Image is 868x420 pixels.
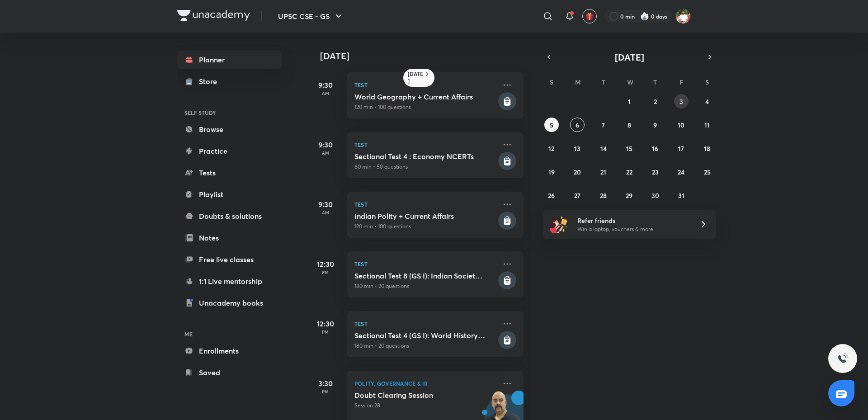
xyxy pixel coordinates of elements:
[615,51,644,63] span: [DATE]
[354,80,496,90] p: Test
[354,259,496,269] p: Test
[626,191,632,200] abbr: October 29, 2025
[678,191,684,200] abbr: October 31, 2025
[622,118,637,132] button: October 8, 2025
[622,94,637,109] button: October 1, 2025
[674,141,689,156] button: October 17, 2025
[307,378,344,389] h5: 3:30
[354,92,496,101] h5: World Geography + Current Affairs
[177,72,282,90] a: Store
[627,78,633,86] abbr: Wednesday
[177,105,282,120] h6: SELF STUDY
[177,10,250,23] a: Company Logo
[574,168,581,176] abbr: October 20, 2025
[177,326,282,342] h6: ME
[648,188,662,203] button: October 30, 2025
[550,121,553,129] abbr: October 5, 2025
[704,144,710,153] abbr: October 18, 2025
[550,78,553,86] abbr: Sunday
[354,282,496,290] p: 180 min • 20 questions
[622,188,637,203] button: October 29, 2025
[555,51,703,63] button: [DATE]
[602,78,605,86] abbr: Tuesday
[548,191,555,200] abbr: October 26, 2025
[648,94,662,109] button: October 2, 2025
[596,141,611,156] button: October 14, 2025
[307,389,344,394] p: PM
[177,229,282,247] a: Notes
[273,7,349,25] button: UPSC CSE - GS
[577,225,689,233] p: Win a laptop, vouchers & more
[548,144,554,153] abbr: October 12, 2025
[354,401,496,410] p: Session 28
[626,168,632,176] abbr: October 22, 2025
[600,191,607,200] abbr: October 28, 2025
[675,9,691,24] img: Shashank Soni
[678,121,684,129] abbr: October 10, 2025
[177,51,282,69] a: Planner
[640,12,649,21] img: streak
[177,207,282,225] a: Doubts & solutions
[674,188,689,203] button: October 31, 2025
[651,191,659,200] abbr: October 30, 2025
[307,259,344,269] h5: 12:30
[652,168,659,176] abbr: October 23, 2025
[622,141,637,156] button: October 15, 2025
[177,142,282,160] a: Practice
[602,121,605,129] abbr: October 7, 2025
[622,165,637,179] button: October 22, 2025
[354,139,496,150] p: Test
[628,97,631,106] abbr: October 1, 2025
[678,168,684,176] abbr: October 24, 2025
[307,90,344,96] p: AM
[585,12,594,20] img: avatar
[354,163,496,171] p: 60 min • 50 questions
[674,165,689,179] button: October 24, 2025
[544,165,559,179] button: October 19, 2025
[307,80,344,90] h5: 9:30
[600,168,606,176] abbr: October 21, 2025
[626,144,632,153] abbr: October 15, 2025
[570,165,585,179] button: October 20, 2025
[199,76,222,87] div: Store
[700,118,714,132] button: October 11, 2025
[574,144,580,153] abbr: October 13, 2025
[307,139,344,150] h5: 9:30
[570,118,585,132] button: October 6, 2025
[544,141,559,156] button: October 12, 2025
[354,199,496,210] p: Test
[674,118,689,132] button: October 10, 2025
[177,10,250,21] img: Company Logo
[704,121,710,129] abbr: October 11, 2025
[596,188,611,203] button: October 28, 2025
[596,165,611,179] button: October 21, 2025
[627,121,631,129] abbr: October 8, 2025
[354,342,496,350] p: 180 min • 20 questions
[679,78,683,86] abbr: Friday
[307,318,344,329] h5: 12:30
[354,391,467,400] h5: Doubt Clearing Session
[307,150,344,156] p: AM
[177,164,282,182] a: Tests
[705,97,709,106] abbr: October 4, 2025
[307,210,344,215] p: AM
[570,188,585,203] button: October 27, 2025
[576,121,579,129] abbr: October 6, 2025
[177,294,282,312] a: Unacademy books
[570,141,585,156] button: October 13, 2025
[177,272,282,290] a: 1:1 Live mentorship
[679,97,683,106] abbr: October 3, 2025
[354,271,496,280] h5: Sectional Test 8 (GS I): Indian Society + Geography + Current Affairs
[354,103,496,111] p: 120 min • 100 questions
[596,118,611,132] button: October 7, 2025
[653,78,657,86] abbr: Thursday
[577,216,689,225] h6: Refer friends
[837,353,848,364] img: ttu
[177,363,282,382] a: Saved
[648,141,662,156] button: October 16, 2025
[544,188,559,203] button: October 26, 2025
[678,144,684,153] abbr: October 17, 2025
[700,141,714,156] button: October 18, 2025
[700,94,714,109] button: October 4, 2025
[648,118,662,132] button: October 9, 2025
